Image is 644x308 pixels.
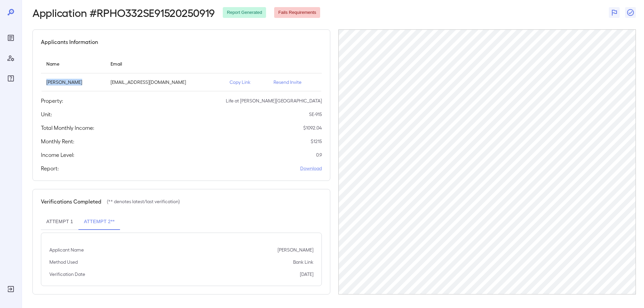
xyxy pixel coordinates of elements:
p: Resend Invite [273,79,316,86]
div: FAQ [5,73,16,84]
p: (** denotes latest/last verification) [107,198,180,205]
div: Manage Users [5,53,16,64]
h5: Report: [41,164,59,172]
h5: Property: [41,97,63,105]
p: Applicant Name [49,246,84,253]
p: Verification Date [49,271,85,278]
p: [DATE] [300,271,313,278]
p: [PERSON_NAME] [278,246,313,253]
h5: Verifications Completed [41,197,101,206]
h5: Applicants Information [41,38,98,46]
p: SE-915 [309,111,322,118]
th: Email [105,54,224,73]
p: Copy Link [230,79,263,86]
div: Log Out [5,284,16,294]
button: Attempt 2** [78,214,120,230]
p: [PERSON_NAME] [46,79,100,86]
h2: Application # RPHO332SE91520250919 [32,6,215,19]
h5: Income Level: [41,151,74,159]
p: $ 1215 [311,138,322,145]
th: Name [41,54,105,73]
span: Fails Requirements [274,9,320,16]
button: Attempt 1 [41,214,78,230]
p: Bank Link [293,259,313,265]
button: Flag Report [609,7,620,18]
button: Close Report [625,7,636,18]
a: Download [300,165,322,172]
div: Reports [5,32,16,43]
h5: Total Monthly Income: [41,124,94,132]
table: simple table [41,54,322,91]
span: Report Generated [223,9,266,16]
p: Method Used [49,259,78,265]
p: 0.9 [316,151,322,158]
h5: Monthly Rent: [41,137,74,145]
h5: Unit: [41,110,52,118]
p: Life at [PERSON_NAME][GEOGRAPHIC_DATA] [226,97,322,104]
p: $ 1092.04 [303,124,322,131]
p: [EMAIL_ADDRESS][DOMAIN_NAME] [111,79,219,86]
